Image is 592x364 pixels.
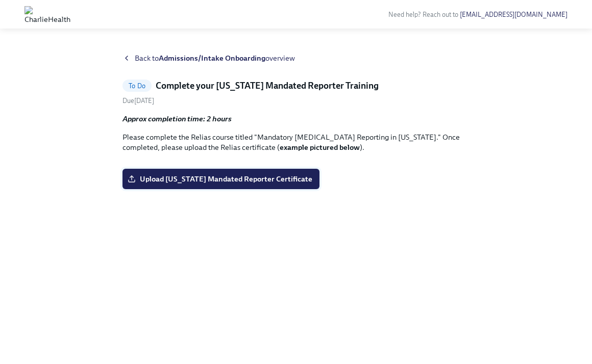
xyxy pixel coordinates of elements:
[24,6,70,22] img: CharlieHealth
[122,114,232,123] strong: Approx completion time: 2 hours
[122,132,470,152] p: Please complete the Relias course titled "Mandatory [MEDICAL_DATA] Reporting in [US_STATE]." Once...
[280,143,360,152] strong: example pictured below
[122,169,319,189] label: Upload [US_STATE] Mandated Reporter Certificate
[122,97,154,105] span: Friday, September 5th 2025, 9:00 am
[156,80,379,92] h5: Complete your [US_STATE] Mandated Reporter Training
[122,53,470,63] a: Back toAdmissions/Intake Onboardingoverview
[122,82,152,90] span: To Do
[130,174,312,184] span: Upload [US_STATE] Mandated Reporter Certificate
[388,11,568,18] span: Need help? Reach out to
[135,53,295,63] span: Back to overview
[460,11,568,18] a: [EMAIL_ADDRESS][DOMAIN_NAME]
[159,54,265,63] strong: Admissions/Intake Onboarding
